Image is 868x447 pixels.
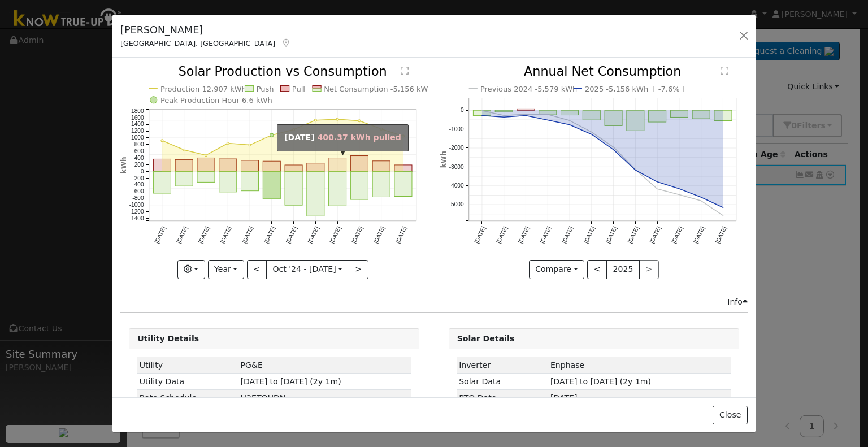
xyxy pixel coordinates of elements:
[154,172,171,194] rect: onclick=""
[131,115,144,121] text: 1600
[713,406,747,425] button: Close
[219,159,237,172] rect: onclick=""
[585,85,685,93] text: 2025 -5,156 kWh [ -7.6% ]
[721,67,728,76] text: 
[517,109,535,111] rect: onclick=""
[351,225,364,245] text: [DATE]
[349,260,368,279] button: >
[324,85,433,93] text: Net Consumption -5,156 kWh
[567,123,572,127] circle: onclick=""
[589,132,593,137] circle: onclick=""
[605,111,622,126] rect: onclick=""
[524,64,682,79] text: Annual Net Consumption
[175,160,193,172] rect: onclick=""
[197,158,215,172] rect: onclick=""
[329,172,346,206] rect: onclick=""
[699,195,704,199] circle: onclick=""
[257,85,274,93] text: Push
[120,157,128,174] text: kWh
[495,225,509,245] text: [DATE]
[318,133,401,142] span: 400.37 kWh pulled
[241,377,341,386] span: [DATE] to [DATE] (2y 1m)
[606,260,640,279] button: 2025
[241,160,259,171] rect: onclick=""
[567,119,572,123] circle: onclick=""
[137,390,238,406] td: Rate Schedule
[479,114,484,118] circle: onclick=""
[161,140,163,142] circle: onclick=""
[219,225,233,245] text: [DATE]
[605,225,618,245] text: [DATE]
[154,159,171,172] rect: onclick=""
[727,296,748,308] div: Info
[131,121,144,128] text: 1400
[479,109,484,113] circle: onclick=""
[449,126,463,132] text: -1000
[120,23,291,37] h5: [PERSON_NAME]
[131,128,144,134] text: 1200
[227,142,229,145] circle: onclick=""
[714,225,728,245] text: [DATE]
[449,202,463,208] text: -5000
[219,172,237,192] rect: onclick=""
[134,162,144,168] text: 200
[120,39,275,47] span: [GEOGRAPHIC_DATA], [GEOGRAPHIC_DATA]
[655,187,659,192] circle: onclick=""
[205,154,207,157] circle: onclick=""
[307,172,324,216] rect: onclick=""
[670,225,684,245] text: [DATE]
[315,119,317,121] circle: onclick=""
[587,260,607,279] button: <
[132,196,144,202] text: -800
[457,390,549,406] td: PTO Date
[649,225,662,245] text: [DATE]
[281,38,291,47] a: Map
[197,225,211,245] text: [DATE]
[129,215,144,222] text: -1400
[241,225,255,245] text: [DATE]
[457,357,549,374] td: Inverter
[183,149,185,151] circle: onclick=""
[329,225,342,245] text: [DATE]
[197,172,215,183] rect: onclick=""
[154,225,167,245] text: [DATE]
[457,374,549,390] td: Solar Data
[714,111,732,121] rect: onclick=""
[373,161,390,172] rect: onclick=""
[208,260,244,279] button: Year
[329,158,346,172] rect: onclick=""
[132,182,144,188] text: -400
[648,111,666,123] rect: onclick=""
[721,206,725,210] circle: onclick=""
[284,133,315,142] strong: [DATE]
[160,96,272,105] text: Peak Production Hour 6.6 kWh
[336,118,338,120] circle: onclick=""
[523,112,528,117] circle: onclick=""
[611,147,615,152] circle: onclick=""
[137,334,199,343] strong: Utility Details
[134,142,144,148] text: 800
[351,172,368,200] rect: onclick=""
[292,85,305,93] text: Pull
[175,172,193,186] rect: onclick=""
[589,130,593,134] circle: onclick=""
[160,85,246,93] text: Production 12,907 kWh
[473,225,487,245] text: [DATE]
[655,180,659,184] circle: onclick=""
[270,134,274,137] circle: onclick=""
[394,225,408,245] text: [DATE]
[457,334,514,343] strong: Solar Details
[583,111,600,120] rect: onclick=""
[131,108,144,114] text: 1800
[285,165,302,171] rect: onclick=""
[241,393,286,402] span: V
[633,168,637,172] circle: onclick=""
[175,225,189,245] text: [DATE]
[134,148,144,154] text: 600
[583,225,596,245] text: [DATE]
[449,183,463,189] text: -4000
[611,145,615,150] circle: onclick=""
[132,175,144,181] text: -200
[263,172,281,199] rect: onclick=""
[131,135,144,141] text: 1000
